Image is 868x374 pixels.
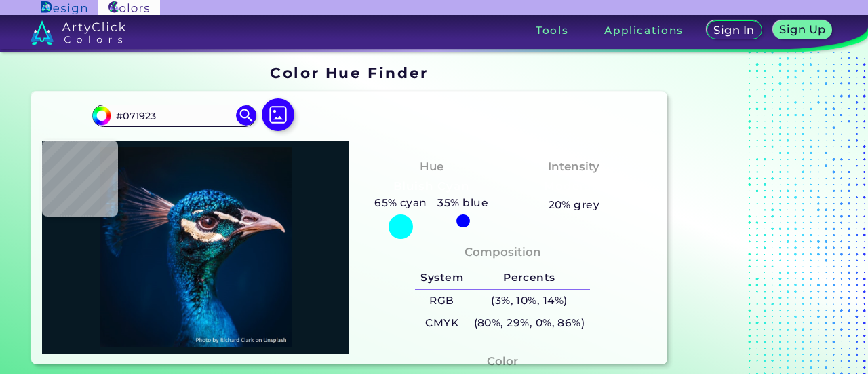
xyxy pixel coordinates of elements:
h5: Sign In [715,25,753,35]
h5: Percents [469,267,590,289]
h5: (80%, 29%, 0%, 86%) [469,312,590,335]
h3: Tools [536,25,569,35]
img: icon search [236,105,256,126]
a: Sign In [709,22,759,39]
h5: 20% grey [549,196,600,214]
img: img_pavlin.jpg [49,147,342,348]
h5: CMYK [415,312,468,335]
h5: 65% cyan [369,194,432,212]
h5: System [415,267,468,289]
img: icon picture [262,98,294,131]
a: Sign Up [775,22,829,39]
h3: Moderate [538,179,610,195]
h5: 35% blue [433,194,494,212]
h3: Bluish Cyan [387,179,475,195]
img: logo_artyclick_colors_white.svg [31,20,126,45]
h1: Color Hue Finder [270,62,428,83]
h5: Sign Up [781,24,824,35]
h3: Applications [604,25,684,35]
h4: Intensity [548,157,599,176]
h4: Composition [465,242,541,262]
h4: Hue [420,157,443,176]
h5: RGB [415,290,468,312]
h5: (3%, 10%, 14%) [469,290,590,312]
input: type color.. [111,107,237,125]
img: ArtyClick Design logo [41,1,87,14]
h4: Color [487,352,518,371]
